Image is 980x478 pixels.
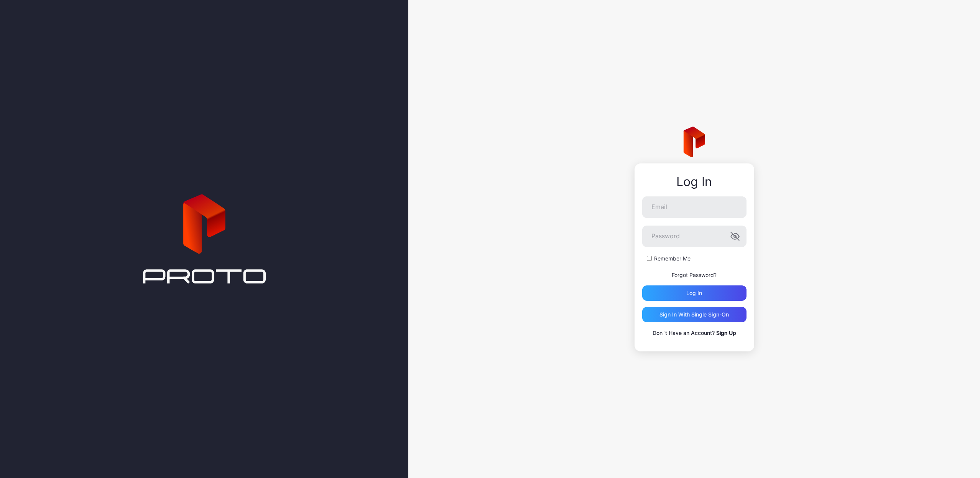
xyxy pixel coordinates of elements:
label: Remember Me [654,255,691,262]
div: Sign in With Single Sign-On [659,312,729,318]
div: Log in [686,290,702,296]
button: Sign in With Single Sign-On [642,307,747,322]
a: Sign Up [716,330,736,336]
p: Don`t Have an Account? [642,328,747,338]
button: Log in [642,285,747,301]
input: Email [642,196,747,218]
button: Password [730,232,740,241]
a: Forgot Password? [672,272,717,278]
div: Log In [642,175,747,189]
input: Password [642,226,747,247]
